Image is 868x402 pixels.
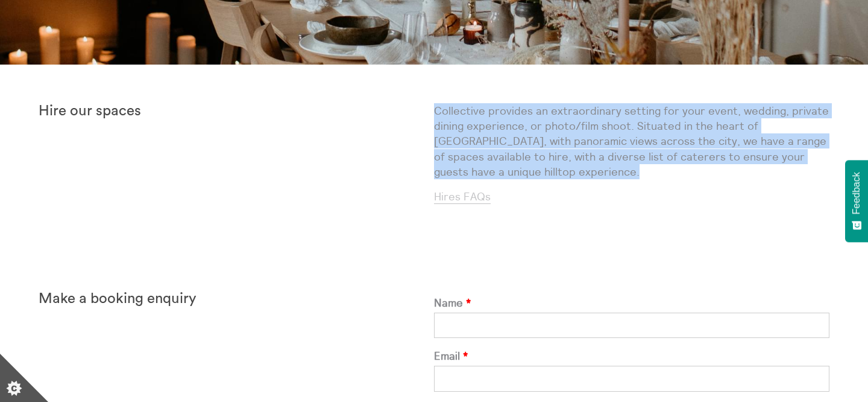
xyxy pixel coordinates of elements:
[39,104,66,118] strong: Hire
[434,297,829,310] label: Name
[434,190,491,204] a: Hires FAQs
[39,292,197,306] strong: Make a booking enquiry
[434,350,829,363] label: Email
[70,104,141,118] strong: our spaces
[851,172,862,214] span: Feedback
[845,160,868,242] button: Feedback - Show survey
[434,103,829,179] p: Collective provides an extraordinary setting for your event, wedding, private dining experience, ...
